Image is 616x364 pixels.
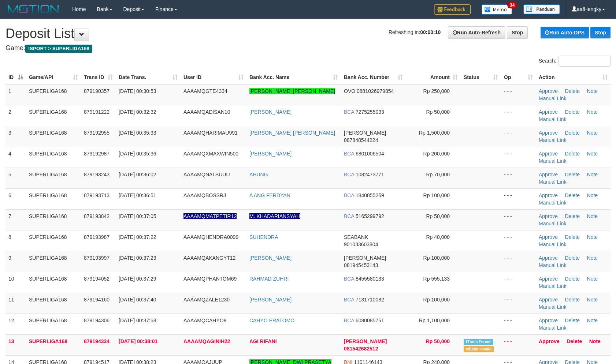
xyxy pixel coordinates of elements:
[559,56,611,67] input: Search:
[426,234,450,240] span: Rp 40,000
[539,192,558,198] a: Approve
[84,130,110,136] span: 879192955
[119,192,156,198] span: [DATE] 00:36:51
[5,251,26,272] td: 9
[26,126,81,147] td: SUPERLIGA168
[590,27,611,38] a: Stop
[183,213,237,219] span: Nama rekening ada tanda titik/strip, harap diedit
[501,71,536,84] th: Op: activate to sort column ascending
[356,213,384,219] span: Copy 5165299792 to clipboard
[426,109,450,115] span: Rp 50,000
[84,151,110,157] span: 879192987
[539,130,558,136] a: Approve
[5,126,26,147] td: 3
[26,168,81,188] td: SUPERLIGA168
[501,314,536,334] td: - - -
[539,325,567,331] a: Manual Link
[119,276,156,282] span: [DATE] 00:37:29
[501,147,536,168] td: - - -
[183,192,226,198] span: AAAAMQBOSSRJ
[5,4,61,15] img: MOTION_logo.png
[501,272,536,293] td: - - -
[26,71,81,84] th: Game/API: activate to sort column ascending
[344,346,378,352] span: Copy 081542682512 to clipboard
[119,297,156,303] span: [DATE] 00:37:40
[344,172,354,177] span: BCA
[501,126,536,147] td: - - -
[587,276,598,282] a: Note
[565,192,580,198] a: Delete
[356,172,384,177] span: Copy 1082473771 to clipboard
[183,276,237,282] span: AAAAMQPHANTOM69
[249,172,268,177] a: AHUNG
[539,179,567,185] a: Manual Link
[249,276,289,282] a: RAHMAD ZUHRI
[26,105,81,126] td: SUPERLIGA168
[26,293,81,314] td: SUPERLIGA168
[589,338,601,344] a: Note
[501,209,536,230] td: - - -
[5,105,26,126] td: 2
[344,137,378,143] span: Copy 087848544224 to clipboard
[464,339,493,345] span: Similar transaction found
[565,109,580,115] a: Delete
[249,255,292,261] a: [PERSON_NAME]
[587,88,598,94] a: Note
[587,172,598,177] a: Note
[84,276,110,282] span: 879194052
[356,276,384,282] span: Copy 8455580133 to clipboard
[26,147,81,168] td: SUPERLIGA168
[119,255,156,261] span: [DATE] 00:37:23
[423,276,450,282] span: Rp 555,133
[5,147,26,168] td: 4
[539,338,560,344] a: Approve
[341,71,406,84] th: Bank Acc. Number: activate to sort column ascending
[5,314,26,334] td: 12
[26,314,81,334] td: SUPERLIGA168
[181,71,246,84] th: User ID: activate to sort column ascending
[539,234,558,240] a: Approve
[344,130,386,136] span: [PERSON_NAME]
[536,71,611,84] th: Action: activate to sort column ascending
[344,318,354,323] span: BCA
[26,84,81,105] td: SUPERLIGA168
[5,209,26,230] td: 7
[507,2,517,8] span: 34
[5,168,26,188] td: 5
[539,200,567,206] a: Manual Link
[356,297,384,303] span: Copy 7131710082 to clipboard
[119,318,156,323] span: [DATE] 00:37:58
[501,251,536,272] td: - - -
[344,297,354,303] span: BCA
[81,71,116,84] th: Trans ID: activate to sort column ascending
[5,293,26,314] td: 11
[249,297,292,303] a: [PERSON_NAME]
[356,151,384,157] span: Copy 6801006504 to clipboard
[249,318,294,323] a: CAHYO PRATOMO
[565,172,580,177] a: Delete
[539,241,567,247] a: Manual Link
[25,45,92,53] span: ISPORT > SUPERLIGA168
[84,297,110,303] span: 879194160
[344,241,378,247] span: Copy 901033603804 to clipboard
[344,276,354,282] span: BCA
[344,192,354,198] span: BCA
[119,338,157,344] span: [DATE] 00:38:01
[84,192,110,198] span: 879193713
[539,318,558,323] a: Approve
[5,84,26,105] td: 1
[344,88,355,94] span: OVO
[501,230,536,251] td: - - -
[249,130,335,136] a: [PERSON_NAME] [PERSON_NAME]
[423,255,450,261] span: Rp 100,000
[249,192,290,198] a: A ANG FERDYAN
[119,234,156,240] span: [DATE] 00:37:22
[482,4,512,15] img: Button%20Memo.svg
[539,109,558,115] a: Approve
[539,56,611,67] label: Search:
[183,234,238,240] span: AAAAMQHENDRA0099
[356,318,384,323] span: Copy 6080085751 to clipboard
[26,251,81,272] td: SUPERLIGA168
[565,213,580,219] a: Delete
[246,71,341,84] th: Bank Acc. Name: activate to sort column ascending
